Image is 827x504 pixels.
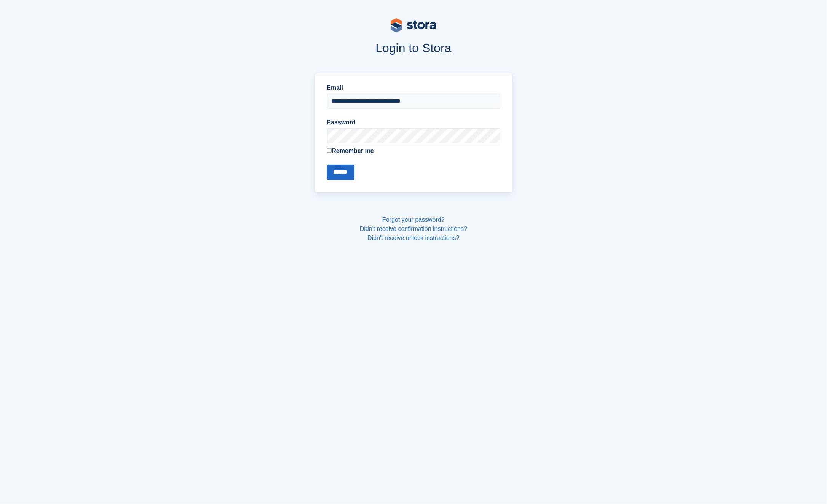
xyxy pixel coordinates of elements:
[327,148,332,153] input: Remember me
[382,216,445,223] a: Forgot your password?
[367,235,459,241] a: Didn't receive unlock instructions?
[327,118,500,127] label: Password
[327,146,500,156] label: Remember me
[327,83,500,92] label: Email
[169,41,658,55] h1: Login to Stora
[391,18,436,32] img: stora-logo-53a41332b3708ae10de48c4981b4e9114cc0af31d8433b30ea865607fb682f29.svg
[360,226,467,232] a: Didn't receive confirmation instructions?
